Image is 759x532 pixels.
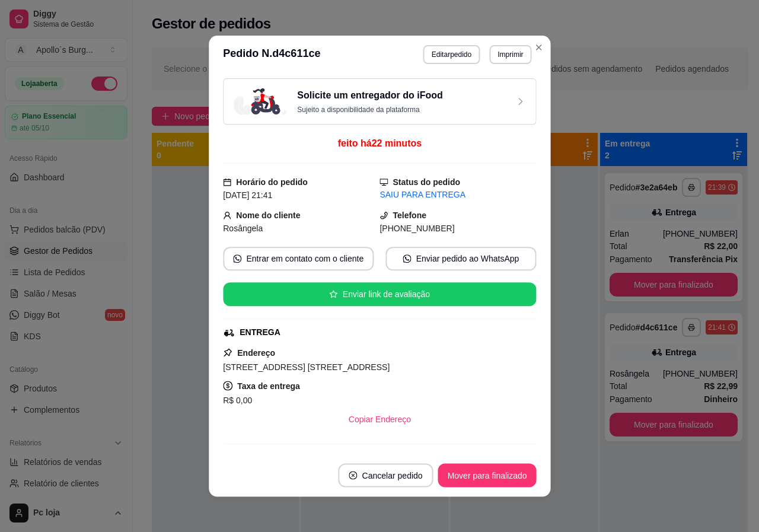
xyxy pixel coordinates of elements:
[223,211,231,219] span: user
[379,211,388,219] span: phone
[223,45,320,64] h3: Pedido N. d4c611ce
[393,211,426,220] strong: Telefone
[223,224,263,233] span: Rosângela
[297,105,443,114] p: Sujeito a disponibilidade da plataforma
[223,381,232,390] span: dollar
[223,178,231,186] span: calendar
[393,177,460,187] strong: Status do pedido
[223,348,232,357] span: pushpin
[223,362,390,372] span: [STREET_ADDRESS] [STREET_ADDRESS]
[529,38,548,57] button: Close
[233,254,241,263] span: whats-app
[237,348,275,358] strong: Endereço
[438,463,536,487] button: Mover para finalizado
[379,224,454,233] span: [PHONE_NUMBER]
[423,45,479,64] button: Editarpedido
[223,396,252,405] span: R$ 0,00
[379,189,536,201] div: SAIU PARA ENTREGA
[337,138,421,148] span: feito há 22 minutos
[349,471,357,479] span: close-circle
[223,282,536,306] button: starEnviar link de avaliação
[297,88,443,103] h3: Solicite um entregador do iFood
[233,88,292,114] img: delivery-image
[240,326,280,339] div: ENTREGA
[339,407,420,431] button: Copiar Endereço
[338,463,433,487] button: close-circleCancelar pedido
[237,381,300,391] strong: Taxa de entrega
[329,290,337,298] span: star
[379,178,388,186] span: desktop
[223,190,272,200] span: [DATE] 21:41
[489,45,531,64] button: Imprimir
[403,254,411,263] span: whats-app
[236,211,300,220] strong: Nome do cliente
[385,247,536,270] button: whats-appEnviar pedido ao WhatsApp
[236,177,308,187] strong: Horário do pedido
[223,247,374,270] button: whats-appEntrar em contato com o cliente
